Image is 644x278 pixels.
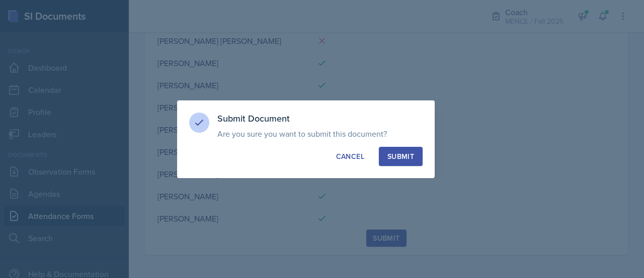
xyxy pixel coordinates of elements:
[379,147,423,166] button: Submit
[217,113,423,125] h3: Submit Document
[387,151,414,161] div: Submit
[328,147,373,166] button: Cancel
[336,151,364,161] div: Cancel
[217,129,423,139] p: Are you sure you want to submit this document?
